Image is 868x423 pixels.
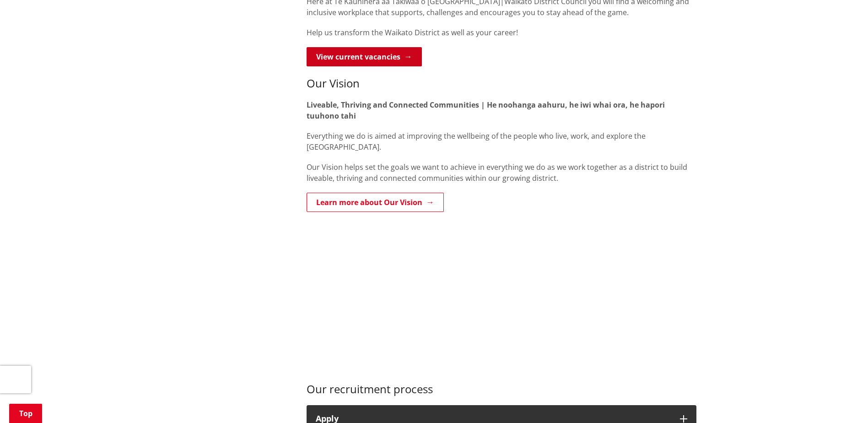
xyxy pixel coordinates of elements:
a: View current vacancies [307,47,422,66]
h3: Our recruitment process [307,369,696,396]
h3: Our Vision [307,77,696,90]
p: Our Vision helps set the goals we want to achieve in everything we do as we work together as a di... [307,162,696,184]
a: Learn more about Our Vision [307,193,444,212]
strong: Liveable, Thriving and Connected Communities | He noohanga aahuru, he iwi whai ora, he hapori tuu... [307,100,665,121]
a: Top [9,404,42,423]
p: Help us transform the Waikato District as well as your career! [307,27,696,38]
p: Everything we do is aimed at improving the wellbeing of the people who live, work, and explore th... [307,130,696,152]
iframe: Messenger Launcher [826,385,859,418]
